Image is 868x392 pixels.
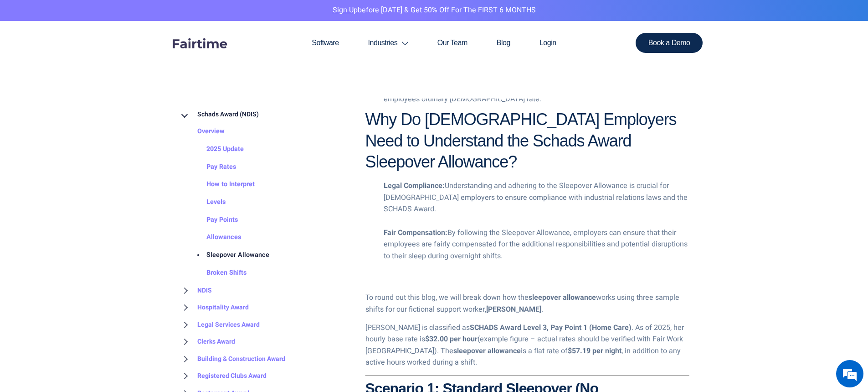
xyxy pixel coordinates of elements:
strong: sleepover allowance [453,345,521,356]
p: [PERSON_NAME] is classified as . As of 2025, her hourly base rate is (example figure – actual rat... [365,322,689,369]
span: We're online! [53,115,126,207]
a: Allowances [188,229,241,247]
a: Book a Demo [636,33,703,53]
li: By following the Sleepover Allowance, employers can ensure that their employees are fairly compen... [384,227,689,262]
strong: SCHADS Award Level 3, Pay Point 1 (Home Care) [470,322,632,333]
a: Hospitality Award [179,299,249,316]
a: Broken Shifts [188,264,247,282]
a: Industries [354,21,423,65]
a: Login [525,21,571,65]
a: Sleepover Allowance [188,247,269,265]
strong: Why Do [DEMOGRAPHIC_DATA] Employers Need to Understand the Schads Award Sleepover Allowance [365,110,677,172]
p: before [DATE] & Get 50% Off for the FIRST 6 MONTHS [7,5,861,16]
a: Overview [179,123,225,141]
a: How to Interpret [188,176,255,194]
div: Chat with us now [47,51,153,63]
a: Clerks Award [179,333,235,350]
span: Book a Demo [648,39,690,47]
a: Registered Clubs Award [179,367,267,385]
a: Sign Up [333,5,358,16]
strong: sleepover allowance [529,292,596,303]
strong: $57.19 per night [568,345,621,356]
a: Schads Award (NDIS) [179,106,259,123]
li: Understanding and adhering to the Sleepover Allowance is crucial for [DEMOGRAPHIC_DATA] employers... [384,180,689,215]
a: 2025 Update [188,141,244,158]
strong: Fair Compensation: [384,227,447,238]
a: Software [297,21,353,65]
strong: $32.00 per hour [425,334,478,345]
a: Legal Services Award [179,316,260,334]
a: Building & Construction Award [179,350,285,368]
a: Levels [188,193,226,211]
p: To round out this blog, we will break down how the works using three sample shifts for our fictio... [365,292,689,315]
a: Blog [482,21,525,65]
a: Pay Rates [188,158,236,176]
textarea: Type your message and hit 'Enter' [5,249,174,281]
strong: [PERSON_NAME] [486,304,541,315]
strong: Legal Compliance: [384,180,445,191]
div: Minimize live chat window [149,5,171,26]
a: NDIS [179,282,212,299]
a: Our Team [423,21,482,65]
h2: ? [365,109,689,173]
a: Pay Points [188,211,238,229]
